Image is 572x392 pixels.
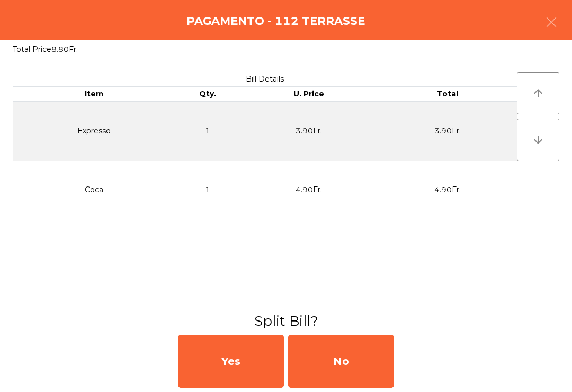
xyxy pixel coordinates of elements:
div: Yes [178,335,284,388]
span: 8.80Fr. [51,44,78,54]
button: arrow_downward [517,119,559,161]
th: Item [13,87,176,102]
td: 1 [176,102,239,161]
th: Total [378,87,517,102]
td: 3.90Fr. [378,102,517,161]
span: Bill Details [246,74,284,84]
td: 4.90Fr. [378,161,517,219]
div: No [288,335,394,388]
i: arrow_upward [532,87,544,100]
i: arrow_downward [532,133,544,146]
th: Qty. [176,87,239,102]
h3: Split Bill? [8,311,564,331]
button: arrow_upward [517,72,559,114]
td: 1 [176,161,239,219]
span: Total Price [13,44,51,54]
td: Coca [13,161,176,219]
th: U. Price [239,87,378,102]
h4: Pagamento - 112 TERRASSE [186,13,365,29]
td: 4.90Fr. [239,161,378,219]
td: 3.90Fr. [239,102,378,161]
td: Expresso [13,102,176,161]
